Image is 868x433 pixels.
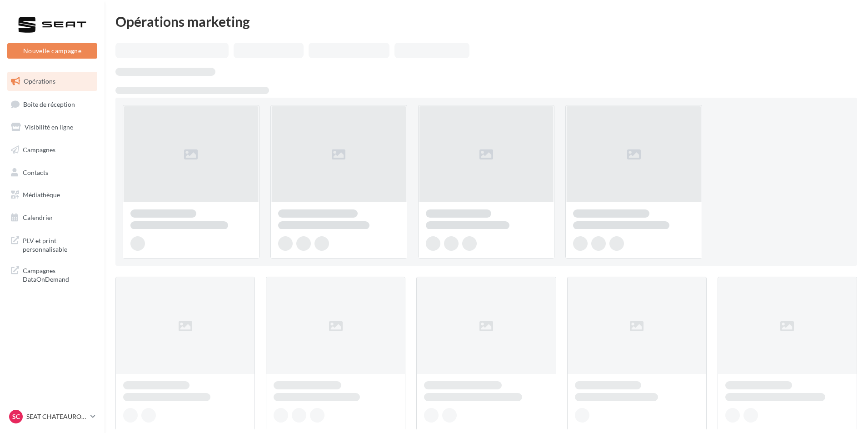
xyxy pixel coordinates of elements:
[7,408,97,425] a: SC SEAT CHATEAUROUX
[5,185,99,204] a: Médiathèque
[5,118,99,137] a: Visibilité en ligne
[5,140,99,159] a: Campagnes
[115,15,857,28] div: Opérations marketing
[5,261,99,288] a: Campagnes DataOnDemand
[23,264,94,284] span: Campagnes DataOnDemand
[25,123,73,131] span: Visibilité en ligne
[5,95,99,114] a: Boîte de réception
[12,412,20,421] span: SC
[23,146,55,154] span: Campagnes
[23,100,75,108] span: Boîte de réception
[24,77,55,85] span: Opérations
[5,163,99,182] a: Contacts
[5,208,99,227] a: Calendrier
[26,412,87,421] p: SEAT CHATEAUROUX
[23,234,94,254] span: PLV et print personnalisable
[5,72,99,91] a: Opérations
[7,43,97,59] button: Nouvelle campagne
[23,191,60,199] span: Médiathèque
[5,231,99,258] a: PLV et print personnalisable
[23,214,53,221] span: Calendrier
[23,168,48,176] span: Contacts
